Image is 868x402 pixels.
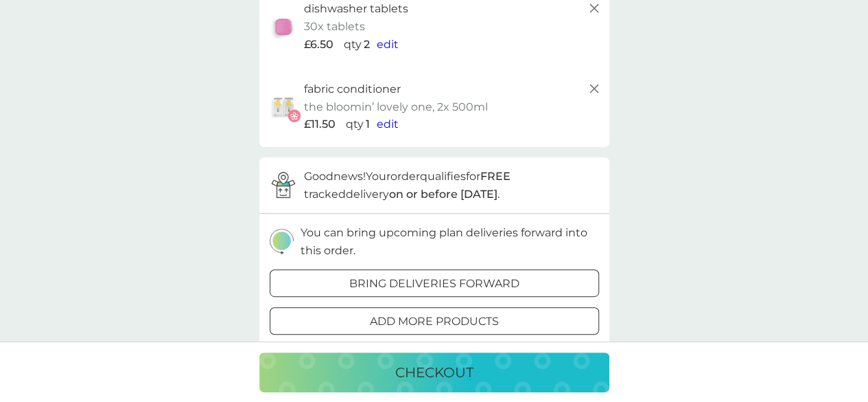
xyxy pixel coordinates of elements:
[259,353,609,392] button: checkout
[377,38,399,51] span: edit
[395,361,473,383] p: checkout
[304,80,401,98] p: fabric conditioner
[480,170,511,183] strong: FREE
[304,98,488,116] p: the bloomin’ lovely one, 2x 500ml
[364,36,370,54] p: 2
[301,224,599,259] p: You can bring upcoming plan deliveries forward into this order.
[366,115,370,133] p: 1
[270,229,294,254] img: delivery-schedule.svg
[377,36,399,54] button: edit
[304,18,365,36] p: 30x tablets
[270,307,599,335] button: add more products
[304,115,336,133] span: £11.50
[370,313,499,331] p: add more products
[349,275,519,293] p: bring deliveries forward
[270,269,599,297] button: bring deliveries forward
[344,36,362,54] p: qty
[377,115,399,133] button: edit
[304,168,599,203] p: Good news! Your order qualifies for tracked delivery .
[304,36,333,54] span: £6.50
[389,188,497,201] strong: on or before [DATE]
[377,118,399,131] span: edit
[346,115,364,133] p: qty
